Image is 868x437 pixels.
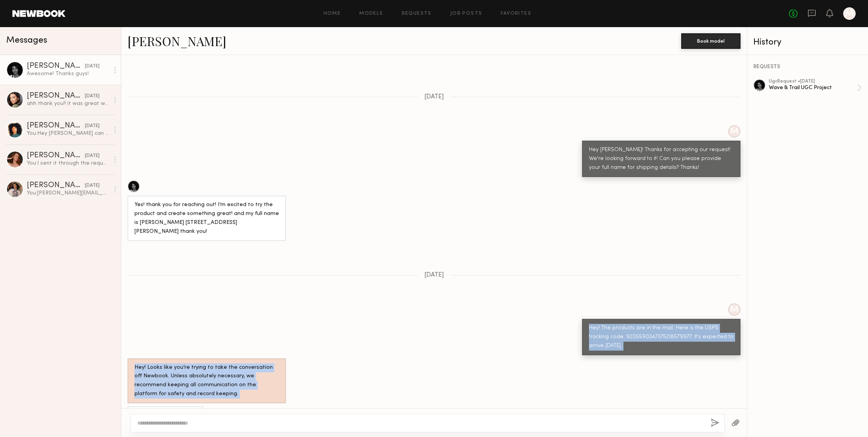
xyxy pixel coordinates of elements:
[769,79,862,97] a: ugcRequest •[DATE]Wave & Trail UGC Project
[681,37,741,44] a: Book model
[85,122,100,130] div: [DATE]
[134,363,279,399] div: Hey! Looks like you’re trying to take the conversation off Newbook. Unless absolutely necessary, ...
[27,92,85,100] div: [PERSON_NAME]
[27,152,85,160] div: [PERSON_NAME]
[27,62,85,70] div: [PERSON_NAME]
[359,11,383,16] a: Models
[450,11,482,16] a: Job Posts
[843,7,856,20] a: M
[134,201,279,236] div: Yes! thank you for reaching out! I’m excited to try the product and create something great! and m...
[753,64,862,70] div: REQUESTS
[589,324,734,351] div: Hey! The products are in the mail. Here is the USPS tracking code: 9205590347375218579977. It's e...
[27,70,109,77] div: Awesome! Thanks guys!
[85,152,100,160] div: [DATE]
[681,33,741,49] button: Book model
[324,11,341,16] a: Home
[85,182,100,189] div: [DATE]
[769,79,857,84] div: ugc Request • [DATE]
[27,189,109,197] div: You: [PERSON_NAME][EMAIL_ADDRESS][PERSON_NAME][DOMAIN_NAME] works. Or, you can put the content in...
[27,100,109,107] div: ahh thank you!! it was great working with you :)
[27,160,109,167] div: You: I sent it through the request edits section on here.
[27,130,109,137] div: You: Hey [PERSON_NAME] can you please upload all of your edited and individual clips/photos to th...
[127,33,226,49] a: [PERSON_NAME]
[501,11,531,16] a: Favorites
[769,84,857,91] div: Wave & Trail UGC Project
[85,93,100,100] div: [DATE]
[402,11,432,16] a: Requests
[27,122,85,130] div: [PERSON_NAME]
[6,36,47,45] span: Messages
[27,182,85,189] div: [PERSON_NAME] S.
[753,38,862,47] div: History
[424,94,444,100] span: [DATE]
[85,63,100,70] div: [DATE]
[424,272,444,279] span: [DATE]
[589,146,734,172] div: Hey [PERSON_NAME]! Thanks for accepting our request! We're looking forward to it! Can you please ...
